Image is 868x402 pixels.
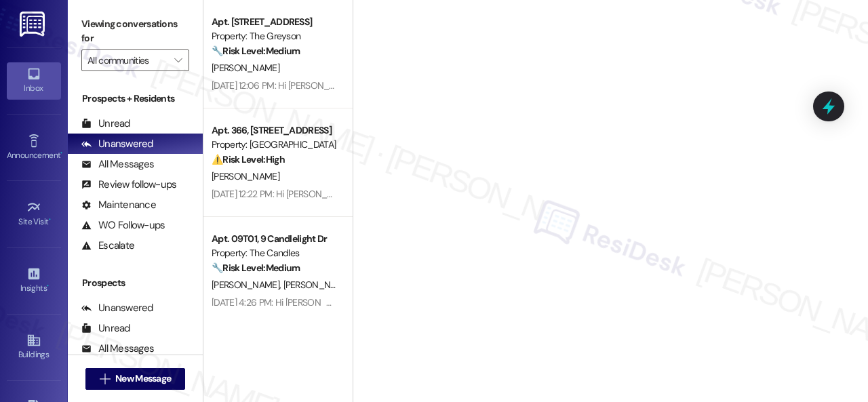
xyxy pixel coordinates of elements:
div: Unread [81,117,130,131]
button: New Message [85,368,186,390]
div: Apt. [STREET_ADDRESS] [212,15,337,29]
span: • [49,215,51,224]
label: Viewing conversations for [81,14,189,49]
div: Property: The Greyson [212,29,337,43]
strong: 🔧 Risk Level: Medium [212,45,300,57]
div: WO Follow-ups [81,218,165,233]
div: All Messages [81,342,154,356]
div: Prospects [68,276,203,290]
div: Unanswered [81,137,153,151]
span: • [60,148,62,158]
span: [PERSON_NAME] [212,170,279,182]
div: Prospects + Residents [68,92,203,106]
div: Maintenance [81,198,156,212]
div: Escalate [81,239,134,253]
div: Property: The Candles [212,246,337,260]
i:  [174,55,182,66]
strong: ⚠️ Risk Level: High [212,153,285,165]
a: Insights • [7,262,61,299]
span: New Message [115,371,171,386]
a: Inbox [7,62,61,99]
span: • [47,281,49,291]
strong: 🔧 Risk Level: Medium [212,262,300,274]
img: ResiDesk Logo [20,12,47,37]
div: Apt. 366, [STREET_ADDRESS] [212,123,337,138]
a: Site Visit • [7,196,61,233]
div: Unread [81,321,130,336]
span: [PERSON_NAME] [212,279,283,291]
i:  [100,374,110,384]
span: [PERSON_NAME] [283,279,351,291]
div: All Messages [81,157,154,172]
span: [PERSON_NAME] [212,62,279,74]
a: Buildings [7,329,61,365]
div: Property: [GEOGRAPHIC_DATA] [212,138,337,152]
div: Unanswered [81,301,153,315]
input: All communities [87,49,167,71]
div: Apt. 09T01, 9 Candlelight Dr [212,232,337,246]
div: Review follow-ups [81,178,176,192]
